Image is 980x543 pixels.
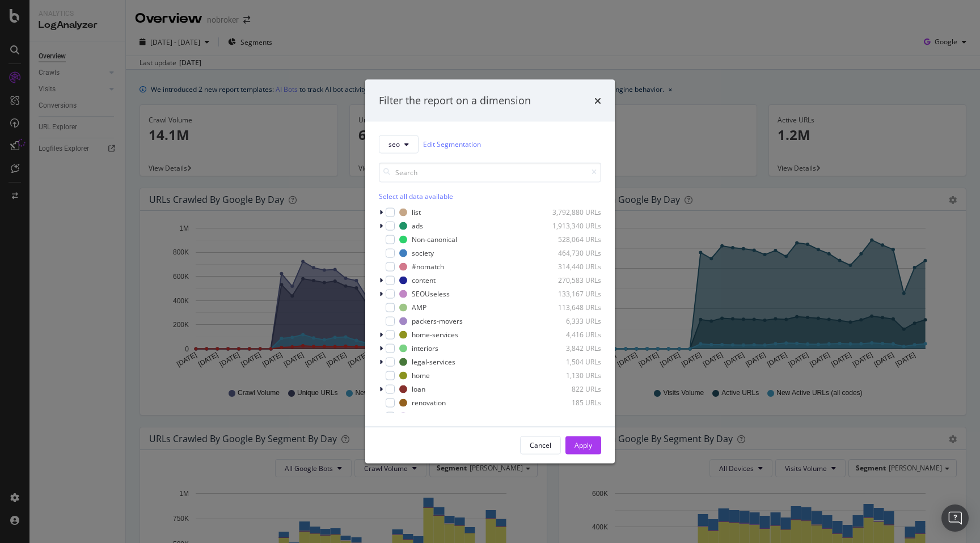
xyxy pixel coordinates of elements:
div: AMP [412,303,426,312]
div: Filter the report on a dimension [379,94,531,108]
div: Cancel [530,440,551,450]
div: home [412,371,430,380]
div: legal-services [412,357,455,367]
div: 528,064 URLs [546,235,601,244]
div: packers-movers [412,316,463,326]
div: Open Intercom Messenger [941,504,969,532]
div: Non-canonical [412,235,457,244]
div: times [594,94,601,108]
div: 1,130 URLs [546,371,601,380]
div: Select all data available [379,191,601,201]
div: interiors [412,343,438,353]
div: 314,440 URLs [546,262,601,271]
div: 1,504 URLs [546,357,601,367]
div: 464,730 URLs [546,248,601,258]
span: seo [388,139,400,149]
div: 133,167 URLs [546,289,601,299]
div: content [412,275,436,285]
div: 3,792,880 URLs [546,207,601,217]
div: 270,583 URLs [546,275,601,285]
div: loan [412,384,425,394]
div: 113,648 URLs [546,303,601,312]
div: modal [365,80,615,464]
div: 3,842 URLs [546,343,601,353]
button: seo [379,135,419,153]
div: sitemap [412,412,437,421]
div: SEOUseless [412,289,450,299]
div: 822 URLs [546,384,601,394]
div: home-services [412,330,458,340]
div: list [412,207,421,217]
input: Search [379,162,601,182]
div: 1,913,340 URLs [546,221,601,231]
div: Apply [575,440,592,450]
div: 4,416 URLs [546,330,601,340]
div: renovation [412,398,446,408]
div: 185 URLs [546,398,601,408]
a: Edit Segmentation [423,138,481,150]
div: #nomatch [412,262,444,271]
button: Cancel [520,436,561,454]
div: 6,333 URLs [546,316,601,326]
div: society [412,248,434,258]
button: Apply [565,436,601,454]
div: ads [412,221,423,231]
div: 159 URLs [546,412,601,421]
